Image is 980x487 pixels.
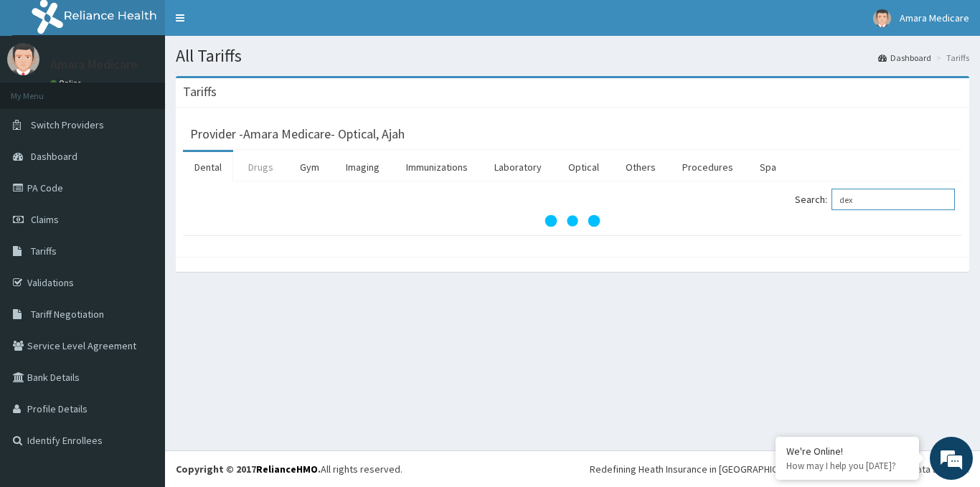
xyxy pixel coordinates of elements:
a: Dashboard [878,52,931,64]
footer: All rights reserved. [165,450,980,487]
svg: audio-loading [544,192,601,250]
label: Search: [795,189,955,210]
a: Optical [557,152,611,182]
a: Procedures [671,152,745,182]
a: RelianceHMO [256,463,318,476]
a: Online [50,78,85,88]
div: Redefining Heath Insurance in [GEOGRAPHIC_DATA] using Telemedicine and Data Science! [590,462,969,476]
li: Tariffs [933,52,969,64]
a: Others [614,152,667,182]
a: Imaging [334,152,391,182]
h3: Tariffs [183,85,217,98]
span: Claims [31,213,59,226]
span: Tariff Negotiation [31,308,104,321]
span: Dashboard [31,150,77,163]
span: Amara Medicare [900,11,969,24]
a: Dental [183,152,233,182]
a: Gym [288,152,331,182]
p: Amara Medicare [50,58,138,71]
span: Tariffs [31,245,57,257]
strong: Copyright © 2017 . [176,463,321,476]
a: Laboratory [483,152,553,182]
h3: Provider - Amara Medicare- Optical, Ajah [190,128,405,141]
p: How may I help you today? [786,460,908,472]
div: We're Online! [786,445,908,458]
h1: All Tariffs [176,47,969,65]
a: Immunizations [395,152,479,182]
a: Drugs [237,152,285,182]
input: Search: [831,189,955,210]
img: User Image [7,43,39,75]
a: Spa [748,152,788,182]
span: Switch Providers [31,118,104,131]
img: User Image [873,9,891,27]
